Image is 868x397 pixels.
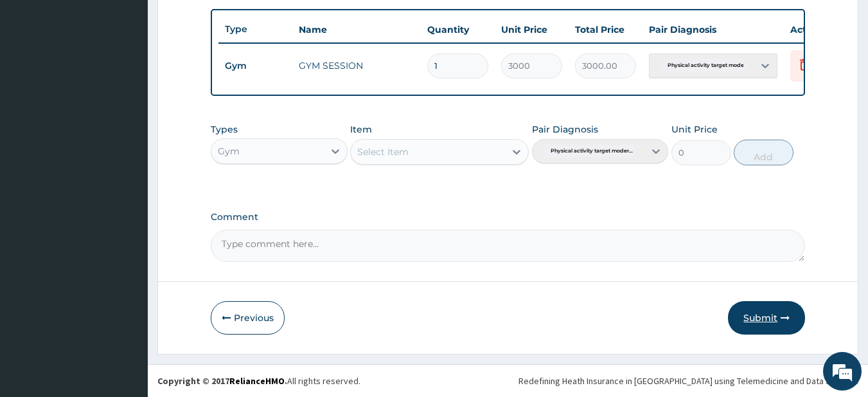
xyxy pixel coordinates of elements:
label: Comment [211,212,806,223]
button: Previous [211,301,285,335]
th: Name [292,17,421,42]
img: d_794563401_company_1708531726252_794563401 [24,64,52,97]
label: Pair Diagnosis [532,123,598,136]
footer: All rights reserved. [148,364,868,397]
label: Item [350,123,372,136]
td: Gym [218,54,292,78]
div: Gym [218,145,240,158]
button: Add [734,140,793,165]
th: Actions [784,17,848,42]
div: Chat with us now [67,72,216,89]
div: Redefining Heath Insurance in [GEOGRAPHIC_DATA] using Telemedicine and Data Science! [518,374,858,387]
a: RelianceHMO [229,375,285,387]
td: GYM SESSION [292,53,421,78]
th: Type [218,17,292,41]
div: Select Item [357,145,409,158]
span: We're online! [75,117,177,247]
th: Pair Diagnosis [642,17,784,42]
div: Minimize live chat window [211,6,242,37]
label: Types [211,124,238,135]
strong: Copyright © 2017 . [157,375,287,387]
th: Unit Price [495,17,569,42]
label: Unit Price [671,123,718,136]
textarea: Type your message and hit 'Enter' [6,262,245,307]
button: Submit [728,301,805,335]
th: Total Price [569,17,642,42]
th: Quantity [421,17,495,42]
